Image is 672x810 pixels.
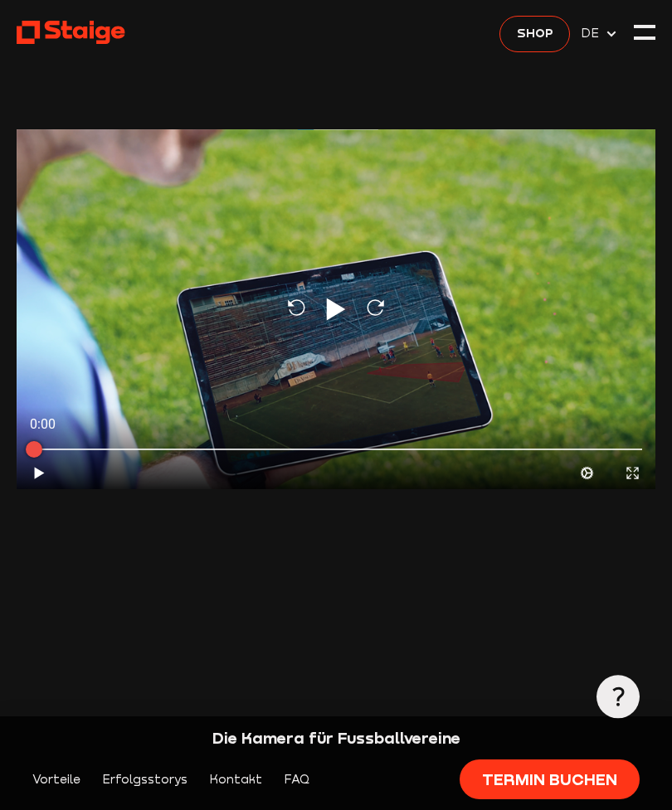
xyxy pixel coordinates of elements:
div: Die Kamera für Fussballvereine [32,727,640,749]
a: Erfolgsstorys [102,770,187,789]
a: Shop [499,16,570,52]
a: Kontakt [209,770,262,789]
a: Termin buchen [460,759,640,799]
a: Vorteile [32,770,80,789]
a: FAQ [284,770,309,789]
span: Shop [517,24,553,43]
div: 0:00 [17,407,336,442]
span: DE [581,24,605,43]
